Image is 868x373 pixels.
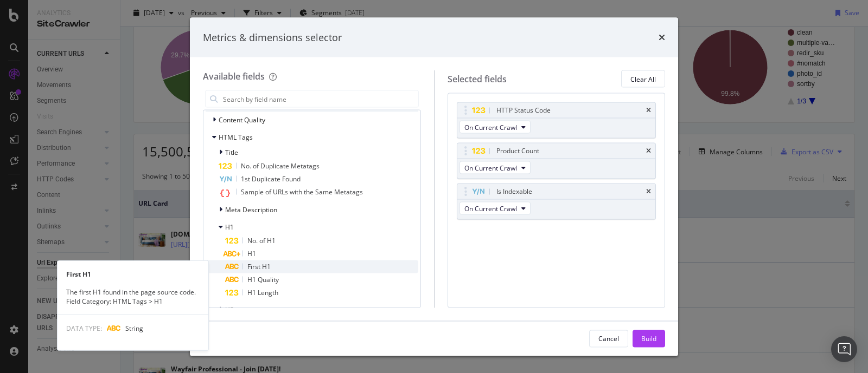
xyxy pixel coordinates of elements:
div: Clear All [630,74,656,83]
span: H2 [225,304,234,313]
button: Clear All [621,70,665,88]
input: Search by field name [222,91,418,107]
div: HTTP Status Code [496,105,551,116]
button: On Current Crawl [459,121,531,134]
span: No. of H1 [247,236,276,245]
div: Is IndexabletimesOn Current Crawl [457,184,656,220]
button: Cancel [589,330,628,347]
div: times [646,148,651,154]
span: HTML Tags [219,132,253,141]
div: Selected fields [448,73,507,85]
span: Title [225,147,238,156]
span: H1 Length [247,288,278,297]
span: Content Quality [219,115,265,124]
span: H1 Quality [247,275,279,284]
div: Product CounttimesOn Current Crawl [457,143,656,179]
span: Meta Description [225,205,277,214]
span: H1 [225,222,234,231]
div: modal [190,17,678,356]
div: Product Count [496,146,539,156]
span: First H1 [247,262,271,271]
span: 1st Duplicate Found [241,174,301,184]
span: No. of Duplicate Metatags [241,161,320,171]
span: On Current Crawl [464,204,517,213]
div: times [646,188,651,195]
div: Metrics & dimensions selector [203,30,342,44]
div: times [646,107,651,114]
div: HTTP Status CodetimesOn Current Crawl [457,102,656,139]
span: Sample of URLs with the Same Metatags [241,187,363,197]
div: Open Intercom Messenger [831,336,857,362]
div: Build [641,333,656,343]
span: On Current Crawl [464,163,517,172]
button: Build [633,330,665,347]
div: The first H1 found in the page source code. Field Category: HTML Tags > H1 [58,287,208,305]
button: On Current Crawl [459,161,531,174]
div: Is Indexable [496,186,532,197]
div: First H1 [58,269,208,278]
span: H1 [247,249,256,258]
div: Cancel [598,333,619,343]
div: times [659,30,665,44]
div: Available fields [203,70,265,82]
span: On Current Crawl [464,122,517,132]
button: On Current Crawl [459,202,531,215]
